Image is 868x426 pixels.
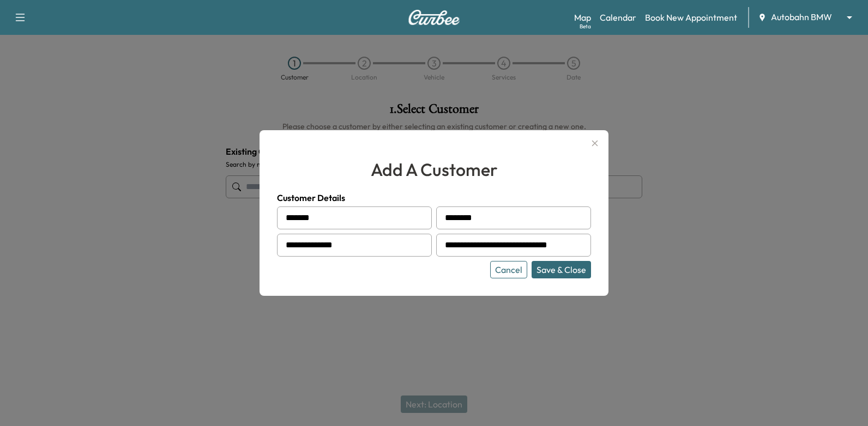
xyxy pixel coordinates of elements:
h2: add a customer [277,156,591,182]
span: Autobahn BMW [771,11,832,23]
img: Curbee Logo [408,10,460,25]
a: Calendar [600,11,636,24]
a: MapBeta [574,11,591,24]
h4: Customer Details [277,191,591,204]
a: Book New Appointment [645,11,737,24]
button: Cancel [490,261,527,278]
div: Beta [580,22,591,31]
button: Save & Close [532,261,591,278]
